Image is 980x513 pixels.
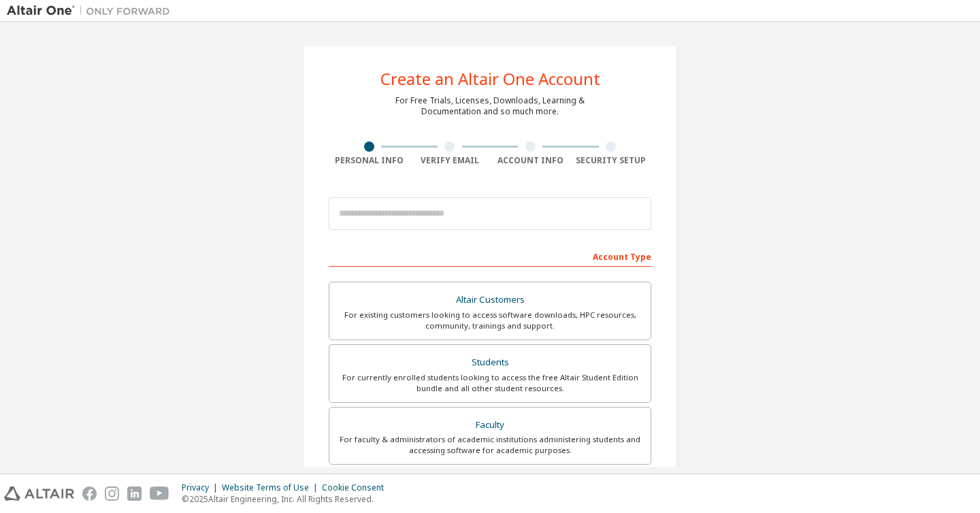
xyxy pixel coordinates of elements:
div: Cookie Consent [322,482,392,493]
div: For Free Trials, Licenses, Downloads, Learning & Documentation and so much more. [395,95,585,117]
img: facebook.svg [82,486,97,501]
div: Privacy [182,482,222,493]
div: Security Setup [571,155,652,166]
div: Students [338,353,642,372]
div: Verify Email [410,155,491,166]
div: Website Terms of Use [222,482,322,493]
img: Altair One [7,4,177,18]
div: Create an Altair One Account [380,71,600,87]
div: Account Type [329,245,651,267]
div: For currently enrolled students looking to access the free Altair Student Edition bundle and all ... [338,372,642,394]
div: Faculty [338,416,642,435]
div: Account Info [490,155,571,166]
div: For faculty & administrators of academic institutions administering students and accessing softwa... [338,434,642,456]
div: For existing customers looking to access software downloads, HPC resources, community, trainings ... [338,310,642,331]
img: linkedin.svg [127,486,142,501]
div: Personal Info [329,155,410,166]
img: altair_logo.svg [4,486,74,501]
img: youtube.svg [150,486,169,501]
img: instagram.svg [105,486,119,501]
p: © 2025 Altair Engineering, Inc. All Rights Reserved. [182,493,392,505]
div: Altair Customers [338,291,642,310]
